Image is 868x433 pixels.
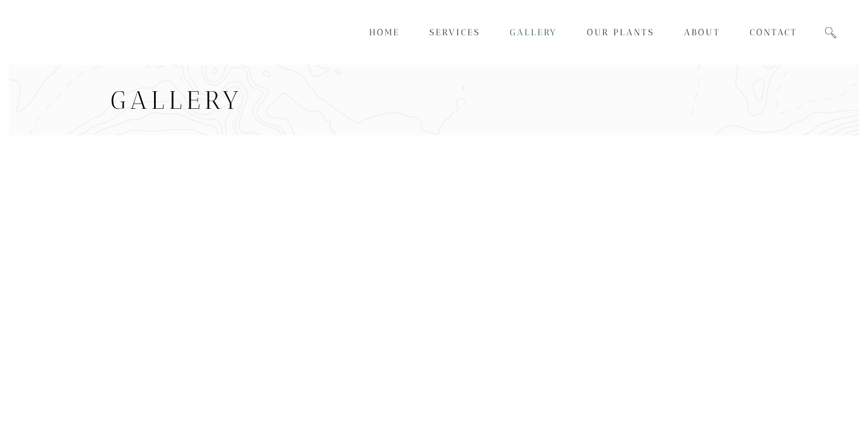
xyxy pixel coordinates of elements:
[750,27,797,38] span: Contact
[587,27,655,38] span: Our Plants
[510,27,557,38] span: Gallery
[369,27,400,38] span: Home
[684,27,720,38] span: About
[429,27,480,38] span: Services
[111,85,243,115] span: Gallery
